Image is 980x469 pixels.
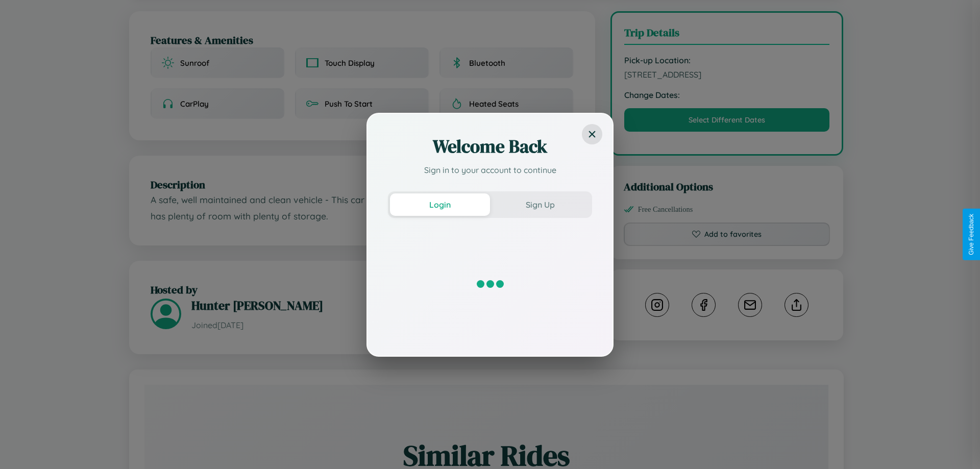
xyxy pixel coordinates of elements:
button: Sign Up [490,193,590,216]
button: Login [390,193,490,216]
div: Give Feedback [968,214,975,255]
p: Sign in to your account to continue [388,164,592,176]
h2: Welcome Back [388,134,592,159]
iframe: Intercom live chat [10,434,35,459]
